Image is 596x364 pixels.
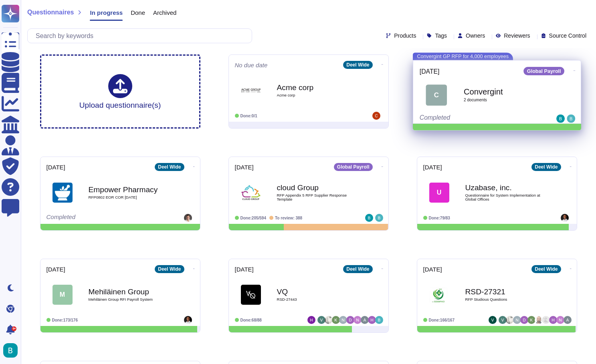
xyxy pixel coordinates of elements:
div: Completed [46,214,145,222]
span: Done: 166/167 [429,318,455,322]
img: user [542,316,550,324]
input: Search by keywords [32,29,252,43]
b: Uzabase, inc. [465,184,545,191]
img: Logo [241,285,261,305]
b: Mehiläinen Group [89,288,169,296]
div: Deel Wide [343,265,372,273]
span: RFP0802 EOR COR [DATE] [89,195,169,199]
span: Acme corp [277,93,357,97]
b: Acme corp [277,84,357,91]
span: Completed [419,114,450,121]
span: Questionnaires [27,9,74,16]
div: M [53,285,73,305]
button: user [2,342,23,359]
div: 9+ [12,326,16,331]
img: user [556,115,565,123]
div: U [429,183,449,203]
span: In progress [90,10,123,16]
img: user [527,316,535,324]
span: Reviewers [504,33,530,38]
span: Done [131,10,145,16]
div: Global Payroll [523,67,564,75]
span: Done: 0/1 [240,114,257,118]
img: user [346,316,354,324]
img: user [561,214,569,222]
span: Archived [153,10,176,16]
img: user [506,316,514,324]
span: Done: 68/88 [240,318,262,322]
span: No due date [235,62,268,68]
img: user [354,316,362,324]
span: Owners [466,33,485,38]
span: [DATE] [235,266,254,272]
b: VQ [277,288,357,296]
span: Source Control [549,33,586,38]
img: user [513,316,521,324]
b: RSD-27321 [465,288,545,296]
img: user [184,316,192,324]
img: user [361,316,369,324]
img: user [489,316,497,324]
img: user [549,316,557,324]
img: Logo [429,285,449,305]
span: Tags [435,33,447,38]
img: user [325,316,333,324]
div: Deel Wide [531,163,561,171]
span: [DATE] [235,164,254,170]
img: user [368,316,376,324]
div: Deel Wide [155,265,184,273]
div: Upload questionnaire(s) [79,74,161,109]
img: user [375,316,383,324]
div: Global Payroll [334,163,373,171]
img: user [3,343,18,358]
span: RFP Appendix 5 RFP Supplier Response Template [277,193,357,201]
span: [DATE] [423,266,442,272]
img: Logo [53,183,73,203]
img: user [564,316,572,324]
img: user [567,115,575,123]
img: Logo [241,80,261,101]
span: [DATE] [46,266,65,272]
b: Empower Pharmacy [89,186,169,193]
b: Convergint [464,88,548,96]
img: Logo [241,183,261,203]
span: Products [394,33,416,38]
span: Done: 79/83 [429,216,450,220]
span: 2 document s [464,98,548,102]
img: user [499,316,507,324]
span: Mehiläinen Group RFI Payroll System [89,298,169,302]
img: user [184,214,192,222]
span: [DATE] [46,164,65,170]
img: user [365,214,373,222]
span: Done: 173/176 [52,318,78,322]
div: Deel Wide [531,265,561,273]
img: user [339,316,347,324]
img: user [332,316,340,324]
img: user [520,316,528,324]
span: To review: 388 [275,216,302,220]
span: [DATE] [423,164,442,170]
div: Deel Wide [343,61,372,69]
span: RSD-27443 [277,298,357,302]
span: Questionnaire for System Implementation at Global Offices [465,193,545,201]
span: Done: 205/594 [240,216,267,220]
div: C [426,84,447,106]
img: user [307,316,315,324]
img: user [535,316,543,324]
div: Deel Wide [155,163,184,171]
span: [DATE] [419,68,439,74]
img: user [556,316,564,324]
img: user [317,316,325,324]
img: user [372,112,380,120]
b: cloud Group [277,184,357,191]
img: user [375,214,383,222]
span: RFP Studious Questions [465,298,545,302]
span: Convergint GP RFP for 4,000 employees [413,52,513,60]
